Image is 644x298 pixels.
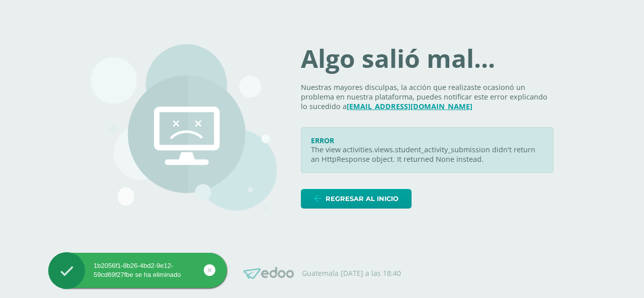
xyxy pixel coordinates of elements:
[301,46,553,71] h1: Algo salió mal...
[244,267,294,279] img: Edoo
[347,102,472,111] a: [EMAIL_ADDRESS][DOMAIN_NAME]
[91,44,277,211] img: 500.png
[301,83,553,111] p: Nuestras mayores disculpas, la acción que realizaste ocasionó un problema en nuestra plataforma, ...
[311,136,334,145] span: ERROR
[326,189,398,208] span: Regresar al inicio
[48,261,227,279] div: 1b2056f1-8b26-4bd2-9e12-59cd69f27fbe se ha eliminado
[301,189,412,209] a: Regresar al inicio
[302,269,401,278] p: Guatemala [DATE] a las 18:40
[311,145,543,164] p: The view activities.views.student_activity_submission didn't return an HttpResponse object. It re...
